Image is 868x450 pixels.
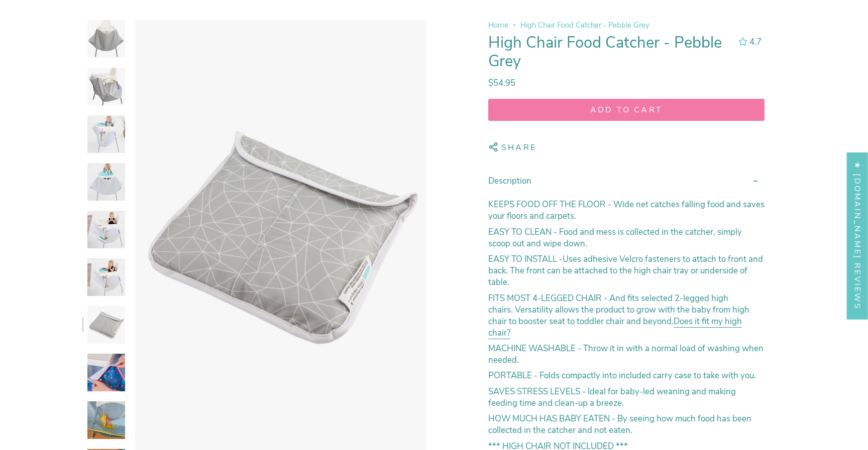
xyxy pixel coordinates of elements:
[488,413,765,436] p: By seeing how much food has been collected in the catcher and not eaten.
[488,199,765,222] p: - Wide net catches falling food and saves your floors and carpets.
[733,35,765,49] button: 4.73 out of 5.0 stars
[488,167,765,195] summary: Description
[488,254,765,288] p: -
[488,292,765,339] p: - And fits selected 2-legged high chairs. Versatility allows the product to grow with the baby fr...
[847,152,868,319] div: Click to open Judge.me floating reviews tab
[488,370,539,382] strong: PORTABLE -
[488,386,765,409] p: - Ideal for baby-led weaning and making feeding time and clean-up a breeze.
[488,77,515,89] span: $54.95
[488,34,729,71] h1: High Chair Food Catcher - Pebble Grey
[488,254,557,265] strong: EASY TO INSTALL
[498,104,755,115] span: Add to cart
[488,226,559,238] strong: EASY TO CLEAN -
[488,20,508,30] a: Home
[488,370,765,382] p: Folds compactly into included carry case to take with you.
[488,199,608,211] strong: KEEPS FOOD OFF THE FLOOR
[488,413,617,425] strong: HOW MUCH HAS BABY EATEN -
[488,316,742,341] a: Does it fit my high chair?
[488,99,765,121] button: Add to cart
[501,142,536,156] span: Share
[488,343,578,354] strong: MACHINE WASHABLE
[488,137,536,158] button: Share
[488,226,765,249] p: Food and mess is collected in the catcher, simply scoop out and wipe down.
[488,343,765,366] p: - Throw it in with a normal load of washing when needed.
[488,292,604,304] strong: FITS MOST 4-LEGGED CHAIR
[488,386,582,397] strong: SAVES STRESS LEVELS
[520,20,649,30] span: High Chair Food Catcher - Pebble Grey
[738,38,747,46] div: 4.73 out of 5.0 stars
[749,36,762,48] span: 4.7
[488,254,763,288] span: Uses adhesive Velcro fasteners to attach to front and back. The front can be attached to the high...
